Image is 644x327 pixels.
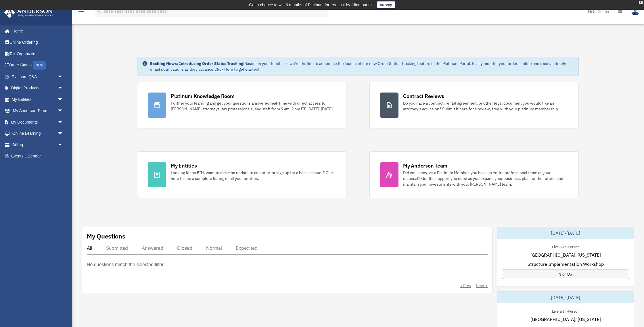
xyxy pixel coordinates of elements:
div: Closed [177,245,192,251]
span: arrow_drop_down [57,105,69,117]
div: Live & In-Person [547,308,584,314]
a: Contract Reviews Do you have a contract, rental agreement, or other legal document you would like... [369,82,579,128]
div: [DATE]-[DATE] [497,292,634,303]
div: Submitted [106,245,128,251]
i: menu [78,8,85,15]
a: Platinum Knowledge Room Further your learning and get your questions answered real-time with dire... [137,82,346,128]
div: All [87,245,92,251]
div: Live & In-Person [547,243,584,249]
a: Online Learningarrow_drop_down [4,128,72,139]
div: Did you know, as a Platinum Member, you have an entire professional team at your disposal? Get th... [403,170,568,187]
a: menu [78,10,85,15]
div: Contract Reviews [403,93,444,100]
span: arrow_drop_down [57,116,69,128]
a: My Documentsarrow_drop_down [4,116,72,128]
strong: Exciting News: Introducing Order Status Tracking! [150,61,244,66]
a: Online Ordering [4,37,72,48]
a: Home [4,25,69,37]
i: search [96,8,102,14]
span: arrow_drop_down [57,71,69,83]
span: Structure Implementation Workshop [528,261,604,268]
span: arrow_drop_down [57,94,69,105]
div: Normal [206,245,222,251]
div: Expedited [236,245,258,251]
a: Click Here to get started! [214,67,259,72]
div: Based on your feedback, we're thrilled to announce the launch of our new Order Status Tracking fe... [150,61,574,72]
div: My Questions [87,232,125,241]
a: My Entities Looking for an EIN, want to make an update to an entity, or sign up for a bank accoun... [137,151,346,198]
a: Billingarrow_drop_down [4,139,72,151]
a: Sign Up [502,270,629,279]
div: Answered [142,245,163,251]
span: arrow_drop_down [57,82,69,94]
span: arrow_drop_down [57,139,69,151]
a: Tax Organizers [4,48,72,59]
p: No questions match the selected filter. [87,261,164,269]
img: Anderson Advisors Platinum Portal [3,7,55,18]
div: My Anderson Team [403,162,447,169]
span: arrow_drop_down [57,128,69,140]
div: Platinum Knowledge Room [171,93,235,100]
span: [GEOGRAPHIC_DATA], [US_STATE] [530,316,601,323]
a: Events Calendar [4,151,72,162]
div: Further your learning and get your questions answered real-time with direct access to [PERSON_NAM... [171,100,336,112]
div: close [639,1,643,4]
img: User Pic [631,7,640,16]
a: survey [377,1,395,8]
div: NEW [33,61,46,70]
div: Do you have a contract, rental agreement, or other legal document you would like an attorney's ad... [403,100,568,112]
a: My Anderson Teamarrow_drop_down [4,105,72,117]
a: Order StatusNEW [4,59,72,71]
a: Platinum Q&Aarrow_drop_down [4,71,72,82]
div: Looking for an EIN, want to make an update to an entity, or sign up for a bank account? Click her... [171,170,336,181]
div: My Entities [171,162,197,169]
span: [GEOGRAPHIC_DATA], [US_STATE] [530,251,601,258]
a: My Anderson Team Did you know, as a Platinum Member, you have an entire professional team at your... [369,151,579,198]
div: [DATE]-[DATE] [497,227,634,239]
div: Get a chance to win 6 months of Platinum for free just by filling out this [249,1,375,8]
a: My Entitiesarrow_drop_down [4,94,72,105]
a: Digital Productsarrow_drop_down [4,82,72,94]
